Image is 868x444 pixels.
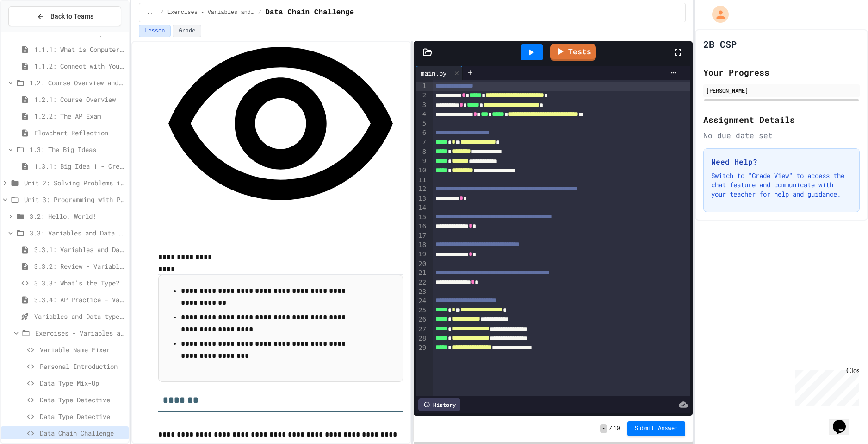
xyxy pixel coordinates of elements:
div: 1 [416,82,428,91]
div: 7 [416,138,428,147]
h2: Assignment Details [703,113,860,126]
span: Back to Teams [50,12,93,21]
span: Unit 3: Programming with Python [24,195,125,204]
span: Data Chain Challenge [40,428,125,438]
span: 1.2: Course Overview and the AP Exam [30,78,125,88]
span: Data Type Detective [40,412,125,421]
span: 1.2.2: The AP Exam [34,111,125,121]
a: Tests [550,44,596,61]
div: 14 [416,203,428,213]
div: main.py [416,66,463,80]
span: 1.2.1: Course Overview [34,95,125,104]
div: No due date set [703,130,860,141]
div: 17 [416,231,428,241]
div: Chat with us now!Close [4,4,64,59]
button: Back to Teams [8,6,121,26]
div: 10 [416,166,428,175]
div: 15 [416,213,428,222]
span: Variable Name Fixer [40,345,125,355]
div: 5 [416,119,428,128]
span: 1.3.1: Big Idea 1 - Creative Development [34,161,125,171]
span: 3.3.4: AP Practice - Variables [34,295,125,304]
span: ... [147,9,157,16]
span: Personal Introduction [40,362,125,371]
span: Data Chain Challenge [265,7,354,18]
span: 1.1.2: Connect with Your World [34,61,125,71]
span: Exercises - Variables and Data Types [167,9,254,16]
div: main.py [416,68,451,78]
span: Exercises - Variables and Data Types [35,328,125,338]
h3: Need Help? [711,156,852,167]
div: [PERSON_NAME] [706,86,857,95]
span: / [161,9,164,16]
button: Lesson [139,25,171,37]
div: 12 [416,184,428,194]
div: 9 [416,157,428,166]
p: Switch to "Grade View" to access the chat feature and communicate with your teacher for help and ... [711,171,852,199]
h1: 2B CSP [703,38,737,51]
span: Submit Answer [635,425,678,432]
div: 21 [416,268,428,278]
span: Variables and Data types - quiz [34,311,125,321]
div: 26 [416,315,428,324]
div: 25 [416,306,428,315]
span: 1.1.1: What is Computer Science? [34,44,125,54]
span: / [609,425,612,432]
div: My Account [702,4,731,25]
div: 20 [416,260,428,269]
span: 3.3.1: Variables and Data Types [34,245,125,254]
span: Flowchart Reflection [34,128,125,138]
span: Data Type Mix-Up [40,378,125,388]
div: 19 [416,250,428,259]
div: 13 [416,194,428,203]
div: 27 [416,325,428,334]
div: 11 [416,176,428,185]
span: 3.2: Hello, World! [30,211,125,221]
div: 8 [416,147,428,157]
button: Submit Answer [627,421,686,436]
div: History [418,398,460,411]
span: - [600,424,607,433]
div: 28 [416,334,428,343]
iframe: chat widget [829,407,859,435]
span: 3.3.3: What's the Type? [34,278,125,288]
div: 18 [416,241,428,250]
div: 23 [416,287,428,297]
div: 3 [416,101,428,110]
span: Data Type Detective [40,395,125,405]
span: / [258,9,261,16]
div: 22 [416,278,428,287]
h2: Your Progress [703,66,860,79]
div: 4 [416,110,428,119]
div: 24 [416,297,428,306]
button: Grade [173,25,201,37]
span: 1.3: The Big Ideas [30,145,125,154]
span: Unit 2: Solving Problems in Computer Science [24,178,125,188]
div: 16 [416,222,428,231]
iframe: chat widget [791,367,859,406]
div: 29 [416,343,428,353]
span: 3.3: Variables and Data Types [30,228,125,238]
span: 3.3.2: Review - Variables and Data Types [34,261,125,271]
div: 2 [416,91,428,100]
span: 10 [613,425,620,432]
div: 6 [416,128,428,138]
